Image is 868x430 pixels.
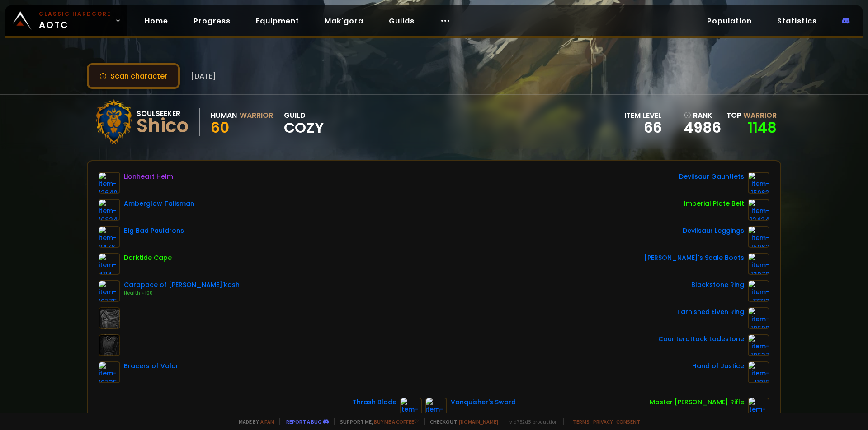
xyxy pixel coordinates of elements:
a: Consent [616,418,640,425]
a: 4986 [684,121,721,134]
span: v. d752d5 - production [504,418,558,425]
div: Tarnished Elven Ring [677,307,744,317]
img: item-17705 [400,398,422,419]
div: guild [284,110,324,134]
span: Made by [233,418,274,425]
div: Imperial Plate Belt [684,199,744,208]
div: Devilsaur Leggings [683,226,744,236]
a: Mak'gora [317,12,371,30]
img: item-16735 [99,361,120,383]
img: item-18500 [748,307,769,329]
div: rank [684,110,721,121]
div: Big Bad Pauldrons [124,226,184,236]
span: Support me, [334,418,419,425]
a: Buy me a coffee [374,418,419,425]
a: Equipment [249,12,307,30]
div: Master [PERSON_NAME] Rifle [650,398,744,407]
span: AOTC [39,10,111,32]
div: Bracers of Valor [124,361,179,371]
a: Classic HardcoreAOTC [5,5,127,36]
a: Home [137,12,175,30]
img: item-17687 [748,398,769,419]
a: Terms [573,418,590,425]
div: 66 [624,121,662,134]
img: item-12424 [748,199,769,221]
img: item-12640 [99,172,120,194]
img: item-18537 [748,334,769,356]
small: Classic Hardcore [39,10,111,18]
img: item-10824 [99,199,120,221]
a: a fan [260,418,274,425]
img: item-15063 [748,172,769,194]
img: item-15062 [748,226,769,248]
span: Checkout [424,418,498,425]
div: Blackstone Ring [691,280,744,290]
a: Report a bug [286,418,321,425]
span: Warrior [743,110,777,120]
img: item-9476 [99,226,120,248]
div: Carapace of [PERSON_NAME]'kash [124,280,240,290]
div: Vanquisher's Sword [451,398,516,407]
div: Shico [137,119,189,133]
div: Top [726,110,777,121]
div: Devilsaur Gauntlets [679,172,744,181]
button: Scan character [87,63,180,89]
a: Guilds [382,12,422,30]
img: item-11815 [748,361,769,383]
div: Soulseeker [137,108,189,119]
div: Counterattack Lodestone [658,334,744,344]
div: Lionheart Helm [124,172,173,181]
a: Progress [186,12,238,30]
img: item-13070 [748,253,769,275]
div: [PERSON_NAME]'s Scale Boots [644,253,744,263]
a: Population [700,12,759,30]
div: Hand of Justice [692,361,744,371]
a: Privacy [593,418,613,425]
div: Darktide Cape [124,253,172,263]
div: item level [624,110,662,121]
img: item-10823 [425,398,447,419]
img: item-10775 [99,280,120,302]
div: Human [211,110,237,121]
img: item-4114 [99,253,120,275]
div: Warrior [240,110,273,121]
span: Cozy [284,121,324,134]
img: item-17713 [748,280,769,302]
span: [DATE] [191,70,216,82]
div: Amberglow Talisman [124,199,194,208]
a: 1148 [748,117,777,138]
span: 60 [211,117,229,138]
a: [DOMAIN_NAME] [459,418,498,425]
a: Statistics [770,12,824,30]
div: Thrash Blade [353,398,396,407]
div: Health +100 [124,290,240,297]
